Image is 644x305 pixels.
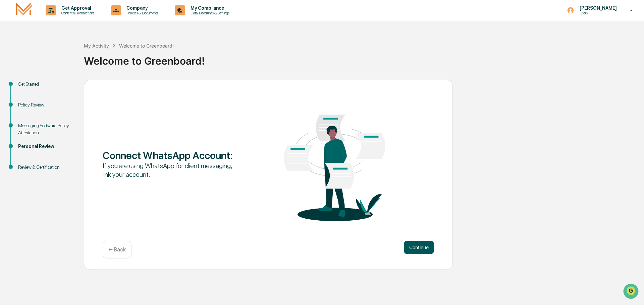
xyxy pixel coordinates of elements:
[103,149,235,161] div: Connect WhatsApp Account :
[119,43,174,49] div: Welcome to Greenboard!
[18,122,73,136] div: Messaging Software Policy Attestation
[47,113,81,119] a: Powered byPylon
[55,84,83,91] span: Attestations
[7,85,12,90] div: 🖐️
[7,98,12,103] div: 🔎
[16,2,32,18] img: logo
[56,11,98,15] p: Content & Transactions
[108,246,126,253] p: ← Back
[18,143,73,150] div: Personal Review
[7,14,122,25] p: How can we help?
[46,82,86,94] a: 🗄️Attestations
[121,11,161,15] p: Policies & Documents
[7,51,19,63] img: 1746055101610-c473b297-6a78-478c-a979-82029cc54cd1
[623,283,641,301] iframe: Open customer support
[18,101,73,108] div: Policy Review
[268,94,401,232] img: Connect WhatsApp Account
[49,85,54,90] div: 🗄️
[84,43,109,49] div: My Activity
[121,5,161,11] p: Company
[574,5,620,11] p: [PERSON_NAME]
[4,94,45,106] a: 🔎Data Lookup
[103,161,235,179] div: If you are using WhatsApp for client messaging, link your account.
[18,164,73,171] div: Review & Certification
[574,11,620,15] p: Users
[185,11,233,15] p: Data, Deadlines & Settings
[13,84,43,91] span: Preclearance
[185,5,233,11] p: My Compliance
[404,241,434,254] button: Continue
[23,51,110,58] div: Start new chat
[13,97,42,104] span: Data Lookup
[67,113,81,119] span: Pylon
[18,81,73,88] div: Get Started
[84,50,641,67] div: Welcome to Greenboard!
[56,5,98,11] p: Get Approval
[23,58,85,63] div: We're available if you need us!
[4,82,46,94] a: 🖐️Preclearance
[114,53,122,61] button: Start new chat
